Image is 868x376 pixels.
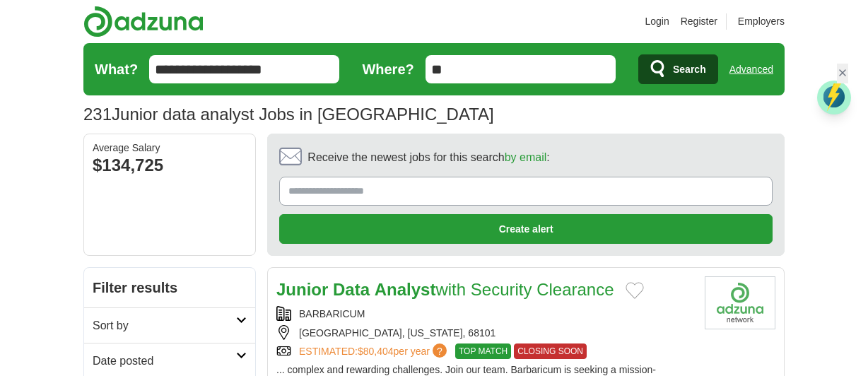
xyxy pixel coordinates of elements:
[93,153,247,178] div: $134,725
[738,13,785,29] a: Employers
[83,101,112,128] span: 231
[673,55,706,83] span: Search
[299,343,450,359] a: ESTIMATED:$80,404per year?
[358,346,394,357] span: $80,404
[276,280,614,299] a: Junior Data Analystwith Security Clearance
[626,282,644,299] button: Add to favorite jobs
[83,105,494,124] h1: Junior data analyst Jobs in [GEOGRAPHIC_DATA]
[276,306,693,322] div: BARBARICUM
[375,280,436,299] strong: Analyst
[276,280,328,299] strong: Junior
[729,55,773,83] a: Advanced
[333,280,370,299] strong: Data
[362,58,414,81] label: Where?
[95,58,138,81] label: What?
[84,307,255,343] a: Sort by
[276,325,693,341] div: [GEOGRAPHIC_DATA], [US_STATE], 68101
[645,13,669,29] a: Login
[93,352,236,370] h2: Date posted
[83,6,204,37] img: Adzuna logo
[84,268,255,307] h2: Filter results
[433,343,447,358] span: ?
[93,143,247,153] div: Average Salary
[307,148,549,167] span: Receive the newest jobs for this search :
[514,343,587,359] span: CLOSING SOON
[279,214,773,244] button: Create alert
[505,151,547,163] a: by email
[681,13,717,29] a: Register
[455,343,511,359] span: TOP MATCH
[638,54,718,84] button: Search
[93,317,236,335] h2: Sort by
[705,276,775,329] img: Company logo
